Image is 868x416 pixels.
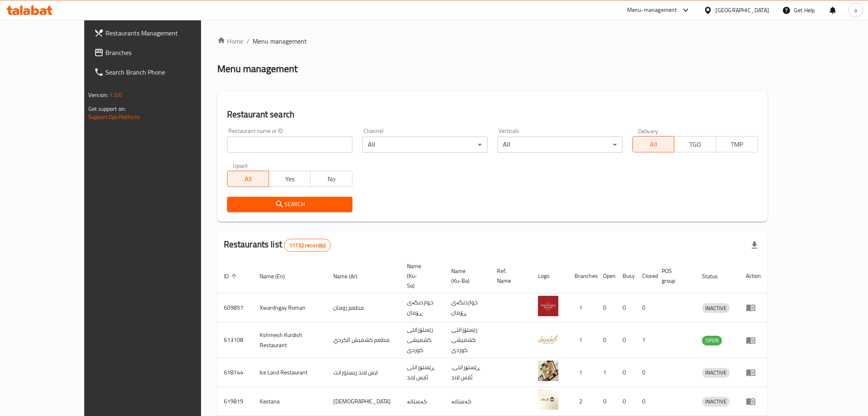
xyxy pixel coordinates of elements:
[284,239,331,252] div: Total records count
[88,90,108,100] span: Version:
[568,293,597,322] td: 1
[636,259,655,293] th: Closed
[310,171,352,187] button: No
[638,128,658,134] label: Delivery
[636,358,655,387] td: 0
[662,266,686,286] span: POS group
[702,368,730,377] span: INACTIVE
[88,103,126,114] span: Get support on:
[253,36,307,46] span: Menu management
[445,322,490,358] td: رێستۆرانتی کشمیشى كوردى
[531,259,568,293] th: Logo
[407,261,435,291] span: Name (Ku-So)
[400,322,445,358] td: رێستۆرانتی کشمیشى كوردى
[227,197,352,212] button: Search
[597,322,616,358] td: 0
[702,336,722,345] span: OPEN
[497,266,522,286] span: Ref. Name
[746,368,761,377] div: Menu
[636,139,671,150] span: All
[746,335,761,345] div: Menu
[739,259,767,293] th: Action
[616,259,636,293] th: Busy
[716,136,758,152] button: TMP
[702,397,730,406] span: INACTIVE
[234,199,346,209] span: Search
[445,293,490,322] td: خواردنگەی ڕۆمان
[627,5,677,15] div: Menu-management
[327,322,400,358] td: مطعم كشميش الكردي
[233,163,248,168] label: Upsell
[746,396,761,406] div: Menu
[854,6,857,15] span: a
[616,387,636,416] td: 0
[445,387,490,416] td: کەستانە
[568,259,597,293] th: Branches
[217,387,253,416] td: 619819
[745,236,764,255] div: Export file
[746,303,761,313] div: Menu
[109,90,122,100] span: 1.0.0
[272,173,307,185] span: Yes
[105,28,223,38] span: Restaurants Management
[217,62,297,75] h2: Menu management
[702,271,728,281] span: Status
[327,293,400,322] td: مطعم رومان
[636,322,655,358] td: 1
[253,358,327,387] td: Ice Land Restaurant
[362,136,488,153] div: All
[217,322,253,358] td: 613108
[616,358,636,387] td: 0
[217,358,253,387] td: 618744
[217,36,767,46] nav: breadcrumb
[538,328,558,349] img: Kshmesh Kurdish Restaurant
[636,387,655,416] td: 0
[538,390,558,410] img: Kastana
[105,67,223,77] span: Search Branch Phone
[632,136,674,152] button: All
[702,336,722,346] div: OPEN
[597,358,616,387] td: 1
[597,293,616,322] td: 0
[715,6,769,15] div: [GEOGRAPHIC_DATA]
[400,293,445,322] td: خواردنگەی ڕۆمان
[451,266,481,286] span: Name (Ku-Ba)
[568,358,597,387] td: 1
[400,387,445,416] td: کەستانە
[568,322,597,358] td: 1
[314,173,349,185] span: No
[87,62,229,82] a: Search Branch Phone
[224,271,239,281] span: ID
[597,387,616,416] td: 0
[538,361,558,381] img: Ice Land Restaurant
[224,238,331,252] h2: Restaurants list
[253,387,327,416] td: Kastana
[253,322,327,358] td: Kshmesh Kurdish Restaurant
[284,242,330,249] span: 11732 record(s)
[247,36,249,46] li: /
[87,23,229,43] a: Restaurants Management
[568,387,597,416] td: 2
[616,322,636,358] td: 0
[87,43,229,62] a: Branches
[227,171,269,187] button: All
[217,36,243,46] a: Home
[719,139,754,150] span: TMP
[269,171,310,187] button: Yes
[88,112,140,122] a: Support.OpsPlatform
[333,271,368,281] span: Name (Ar)
[400,358,445,387] td: ڕێستۆرانتی ئایس لاند
[678,139,713,150] span: TGO
[227,108,758,121] h2: Restaurant search
[231,173,266,185] span: All
[538,296,558,316] img: Xwardngay Roman
[674,136,716,152] button: TGO
[227,136,352,153] input: Search for restaurant name or ID..
[702,304,730,313] span: INACTIVE
[253,293,327,322] td: Xwardngay Roman
[597,259,616,293] th: Open
[636,293,655,322] td: 0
